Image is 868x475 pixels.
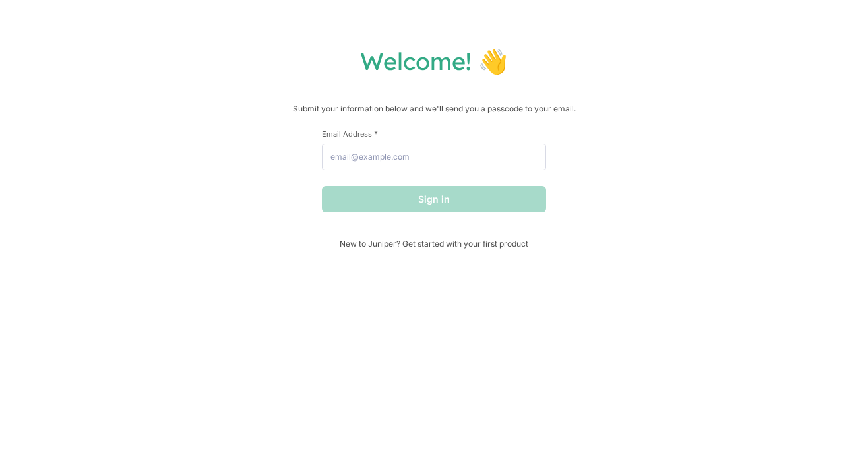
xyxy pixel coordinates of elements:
p: Submit your information below and we'll send you a passcode to your email. [13,102,855,115]
h1: Welcome! 👋 [13,46,855,76]
span: New to Juniper? Get started with your first product [322,239,546,249]
input: email@example.com [322,144,546,170]
span: This field is required. [374,129,378,139]
label: Email Address [322,129,546,139]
